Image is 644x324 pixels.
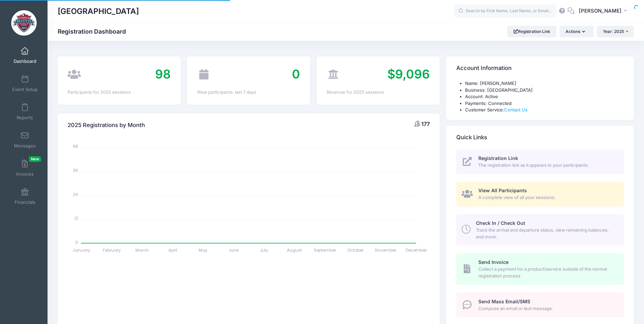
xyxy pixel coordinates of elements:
[476,220,525,226] span: Check In / Check Out
[73,167,78,173] tspan: 36
[347,247,364,253] tspan: October
[199,247,208,253] tspan: May
[73,191,78,197] tspan: 24
[68,115,145,135] h4: 2025 Registrations by Month
[9,43,41,67] a: Dashboard
[456,59,512,78] h4: Account Information
[478,305,616,312] span: Compose an email or text message.
[16,171,34,177] span: Invoices
[75,239,78,245] tspan: 0
[465,87,624,94] li: Business: [GEOGRAPHIC_DATA]
[197,89,300,96] div: New participants: last 7 days
[478,299,530,304] span: Send Mass Email/SMS
[465,80,624,87] li: Name: [PERSON_NAME]
[228,247,239,253] tspan: June
[456,214,624,246] a: Check In / Check Out Track the arrival and departure status, view remaining balances, and more.
[12,87,38,92] span: Event Setup
[478,162,616,169] span: The registration link as it appears to your participants.
[168,247,177,253] tspan: April
[136,247,149,253] tspan: March
[579,7,622,15] span: [PERSON_NAME]
[14,143,36,149] span: Messages
[68,89,170,96] div: Participants for 2025 sessions
[456,292,624,317] a: Send Mass Email/SMS Compose an email or text message.
[9,156,41,180] a: InvoicesNew
[406,247,427,253] tspan: December
[465,107,624,113] li: Customer Service:
[17,115,33,121] span: Reports
[456,182,624,206] a: View All Participants A complete view of all your sessions.
[597,26,634,37] button: Year: 2025
[314,247,336,253] tspan: September
[292,67,300,82] span: 0
[103,247,121,253] tspan: February
[465,93,624,100] li: Account: Active
[155,67,171,82] span: 98
[375,247,397,253] tspan: November
[456,149,624,174] a: Registration Link The registration link as it appears to your participants.
[507,26,556,37] a: Registration Link
[29,156,41,162] span: New
[74,215,78,221] tspan: 12
[465,100,624,107] li: Payments: Connected
[456,128,487,147] h4: Quick Links
[421,121,430,127] span: 177
[58,3,139,19] h1: [GEOGRAPHIC_DATA]
[73,247,90,253] tspan: January
[9,100,41,124] a: Reports
[73,143,78,149] tspan: 48
[478,194,616,201] span: A complete view of all your sessions.
[456,253,624,285] a: Send Invoice Collect a payment for a product/service outside of the normal registration process
[14,58,36,64] span: Dashboard
[327,89,429,96] div: Revenue for 2025 sessions
[478,259,509,265] span: Send Invoice
[9,72,41,95] a: Event Setup
[15,199,35,205] span: Financials
[504,107,528,112] a: Contact Us
[478,266,616,279] span: Collect a payment for a product/service outside of the normal registration process
[603,29,624,34] span: Year: 2025
[478,187,527,193] span: View All Participants
[9,184,41,208] a: Financials
[476,227,616,240] span: Track the arrival and departure status, view remaining balances, and more.
[287,247,302,253] tspan: August
[260,247,268,253] tspan: July
[559,26,593,37] button: Actions
[58,28,132,35] h1: Registration Dashboard
[9,128,41,152] a: Messages
[454,4,556,18] input: Search by First Name, Last Name, or Email...
[574,3,634,19] button: [PERSON_NAME]
[387,67,430,82] span: $9,096
[11,10,37,36] img: Regents School of Oxford
[478,155,518,161] span: Registration Link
